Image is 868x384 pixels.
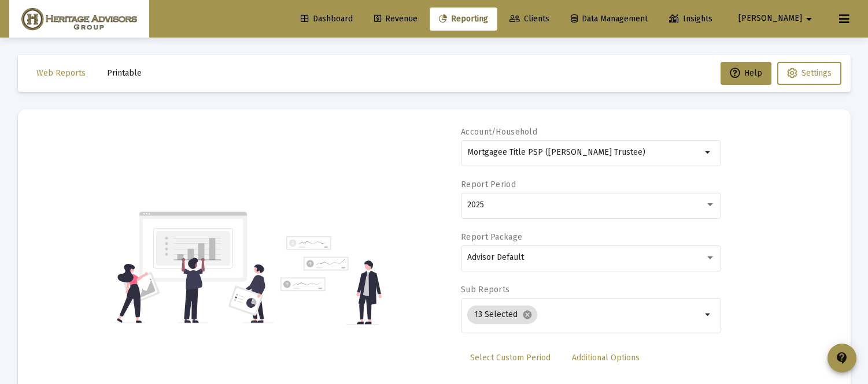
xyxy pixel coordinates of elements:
[461,232,522,242] label: Report Package
[467,200,484,210] span: 2025
[467,252,524,262] span: Advisor Default
[801,68,832,78] span: Settings
[777,62,841,85] button: Settings
[660,8,722,31] a: Insights
[738,14,802,24] span: [PERSON_NAME]
[500,8,559,31] a: Clients
[467,303,701,326] mat-chip-list: Selection
[365,8,427,31] a: Revenue
[802,8,816,31] mat-icon: arrow_drop_down
[430,8,497,31] a: Reporting
[374,14,418,24] span: Revenue
[669,14,712,24] span: Insights
[36,68,86,78] span: Web Reports
[291,8,362,31] a: Dashboard
[701,308,715,322] mat-icon: arrow_drop_down
[509,14,549,24] span: Clients
[461,285,509,294] label: Sub Reports
[461,127,537,137] label: Account/Household
[461,180,516,189] label: Report Period
[280,236,382,325] img: reporting-alt
[571,14,648,24] span: Data Management
[572,353,640,363] span: Additional Options
[701,146,715,159] mat-icon: arrow_drop_down
[835,351,849,365] mat-icon: contact_support
[439,14,488,24] span: Reporting
[721,62,771,85] button: Help
[18,8,141,31] img: Dashboard
[27,62,95,85] button: Web Reports
[725,7,830,30] button: [PERSON_NAME]
[730,68,762,78] span: Help
[107,68,142,78] span: Printable
[301,14,353,24] span: Dashboard
[470,353,551,363] span: Select Custom Period
[522,310,533,320] mat-icon: cancel
[98,62,151,85] button: Printable
[114,210,274,325] img: reporting
[467,148,701,157] input: Search or select an account or household
[467,305,537,324] mat-chip: 13 Selected
[562,8,657,31] a: Data Management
